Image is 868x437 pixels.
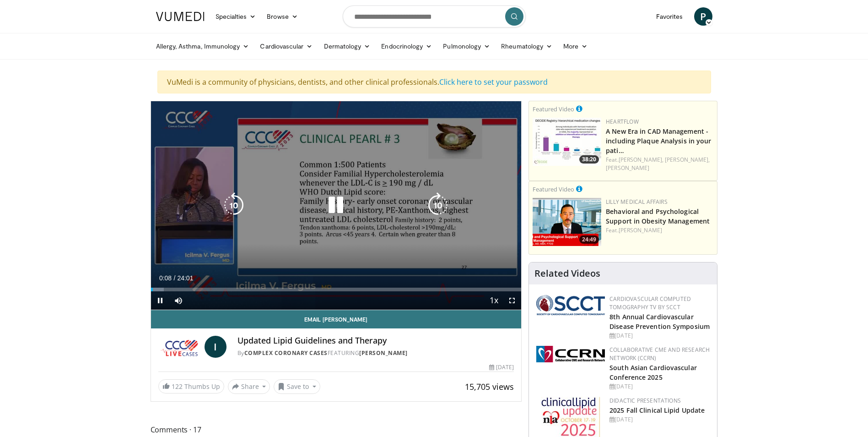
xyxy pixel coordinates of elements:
a: [PERSON_NAME] [606,164,649,172]
h4: Updated Lipid Guidelines and Therapy [237,336,514,346]
a: 24:49 [533,198,601,246]
span: / [174,274,176,282]
a: I [205,336,226,358]
a: Browse [261,7,303,26]
a: 122 Thumbs Up [158,379,224,393]
img: 51a70120-4f25-49cc-93a4-67582377e75f.png.150x105_q85_autocrop_double_scale_upscale_version-0.2.png [536,295,605,315]
a: Complex Coronary Cases [244,349,328,357]
a: Heartflow [606,118,639,126]
div: Progress Bar [151,288,522,291]
button: Pause [151,291,169,310]
div: [DATE] [609,382,710,391]
a: Rheumatology [496,37,558,55]
button: Playback Rate [485,291,503,310]
a: Endocrinology [376,37,437,55]
a: Pulmonology [437,37,496,55]
span: 38:20 [579,155,599,164]
video-js: Video Player [151,101,522,310]
div: By FEATURING [237,349,514,357]
a: 8th Annual Cardiovascular Disease Prevention Symposium [609,312,710,331]
small: Featured Video [533,185,574,193]
span: 15,705 views [465,381,514,392]
small: Featured Video [533,105,574,113]
div: VuMedi is a community of physicians, dentists, and other clinical professionals. [157,71,711,93]
a: Dermatology [318,37,376,55]
a: Behavioral and Psychological Support in Obesity Management [606,207,710,225]
a: More [558,37,593,55]
span: Comments 17 [151,424,522,436]
a: [PERSON_NAME], [619,156,663,164]
img: VuMedi Logo [156,12,205,21]
a: [PERSON_NAME] [619,226,662,234]
img: ba3304f6-7838-4e41-9c0f-2e31ebde6754.png.150x105_q85_crop-smart_upscale.png [533,198,601,246]
div: [DATE] [609,415,710,424]
a: Allergy, Asthma, Immunology [151,37,255,55]
a: [PERSON_NAME], [665,156,710,164]
img: Complex Coronary Cases [158,336,201,358]
a: South Asian Cardiovascular Conference 2025 [609,363,697,382]
a: Click here to set your password [439,77,548,87]
a: Collaborative CME and Research Network (CCRN) [609,346,710,362]
div: Didactic Presentations [609,397,710,405]
div: Feat. [606,226,713,235]
span: 24:01 [177,274,193,282]
div: [DATE] [609,332,710,340]
div: [DATE] [489,363,514,371]
h4: Related Videos [534,268,600,279]
a: 2025 Fall Clinical Lipid Update [609,406,705,415]
div: Feat. [606,156,713,172]
a: Cardiovascular Computed Tomography TV by SCCT [609,295,691,311]
span: 0:08 [159,274,172,282]
a: 38:20 [533,118,601,166]
a: [PERSON_NAME] [359,349,408,357]
button: Mute [169,291,188,310]
a: Email [PERSON_NAME] [151,310,522,328]
span: 122 [172,382,183,391]
span: 24:49 [579,235,599,244]
a: Lilly Medical Affairs [606,198,668,206]
button: Save to [274,379,320,394]
a: A New Era in CAD Management - including Plaque Analysis in your pati… [606,127,711,155]
img: 738d0e2d-290f-4d89-8861-908fb8b721dc.150x105_q85_crop-smart_upscale.jpg [533,118,601,166]
button: Share [228,379,270,394]
input: Search topics, interventions [343,5,526,27]
a: Favorites [651,7,689,26]
a: P [694,7,712,26]
a: Cardiovascular [254,37,318,55]
img: a04ee3ba-8487-4636-b0fb-5e8d268f3737.png.150x105_q85_autocrop_double_scale_upscale_version-0.2.png [536,346,605,362]
button: Fullscreen [503,291,521,310]
a: Specialties [210,7,262,26]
